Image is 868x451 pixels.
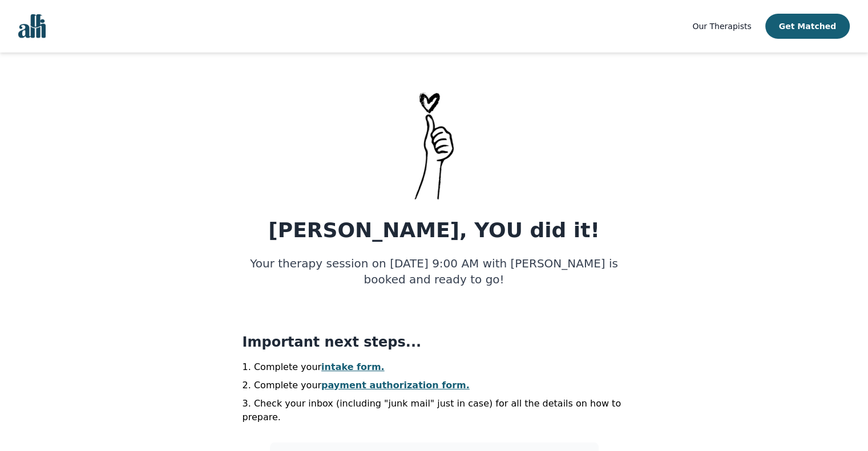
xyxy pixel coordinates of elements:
[268,219,599,242] h1: [PERSON_NAME], YOU did it!
[405,89,463,201] img: Thank-You-_1_uatste.png
[692,22,751,31] span: Our Therapists
[321,361,385,372] a: intake form.
[243,379,626,392] li: Complete your
[243,360,626,374] li: Complete your
[243,255,626,287] h5: Your therapy session on [DATE] 9:00 AM with [PERSON_NAME] is booked and ready to go!
[692,19,751,33] a: Our Therapists
[243,333,626,351] h3: Important next steps...
[243,397,626,424] li: Check your inbox (including "junk mail" just in case) for all the details on how to prepare.
[765,14,850,39] button: Get Matched
[18,14,46,38] img: alli logo
[321,380,470,391] a: payment authorization form.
